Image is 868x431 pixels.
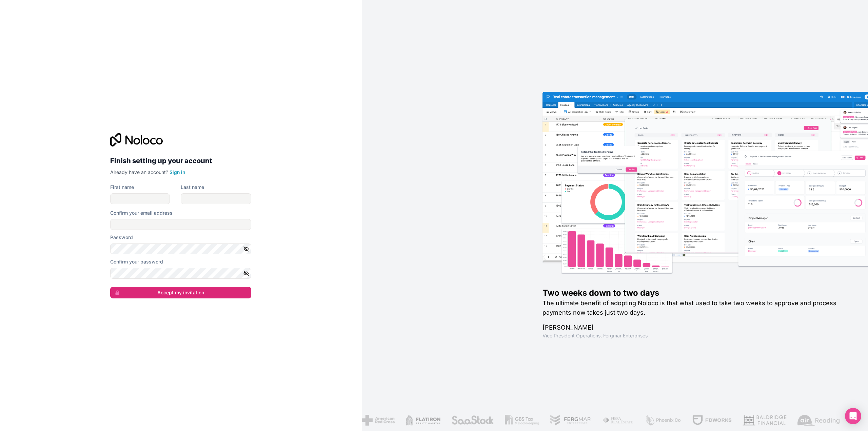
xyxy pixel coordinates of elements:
input: Email address [110,219,251,230]
img: /assets/fiera-fwj2N5v4.png [601,415,633,426]
a: Sign in [170,169,185,175]
h1: [PERSON_NAME] [542,323,846,332]
label: First name [110,184,134,191]
div: Open Intercom Messenger [845,408,861,424]
img: /assets/flatiron-C8eUkumj.png [405,415,440,426]
img: /assets/gbstax-C-GtDUiK.png [504,415,538,426]
img: /assets/fergmar-CudnrXN5.png [549,415,591,426]
input: Password [110,243,251,254]
input: family-name [181,193,251,204]
h2: Finish setting up your account [110,155,251,167]
img: /assets/phoenix-BREaitsQ.png [644,415,680,426]
h2: The ultimate benefit of adopting Noloco is that what used to take two weeks to approve and proces... [542,298,846,317]
h1: Two weeks down to two days [542,288,846,298]
img: /assets/saastock-C6Zbiodz.png [451,415,493,426]
img: /assets/airreading-FwAmRzSr.png [796,415,839,426]
span: Already have an account? [110,169,168,175]
label: Password [110,234,133,241]
input: Confirm password [110,268,251,279]
label: Confirm your email address [110,210,173,216]
button: Accept my invitation [110,287,251,298]
img: /assets/baldridge-DxmPIwAm.png [742,415,786,426]
img: /assets/fdworks-Bi04fVtw.png [691,415,731,426]
label: Last name [181,184,204,191]
img: /assets/american-red-cross-BAupjrZR.png [361,415,394,426]
input: given-name [110,193,170,204]
label: Confirm your password [110,258,163,265]
h1: Vice President Operations , Fergmar Enterprises [542,332,846,339]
